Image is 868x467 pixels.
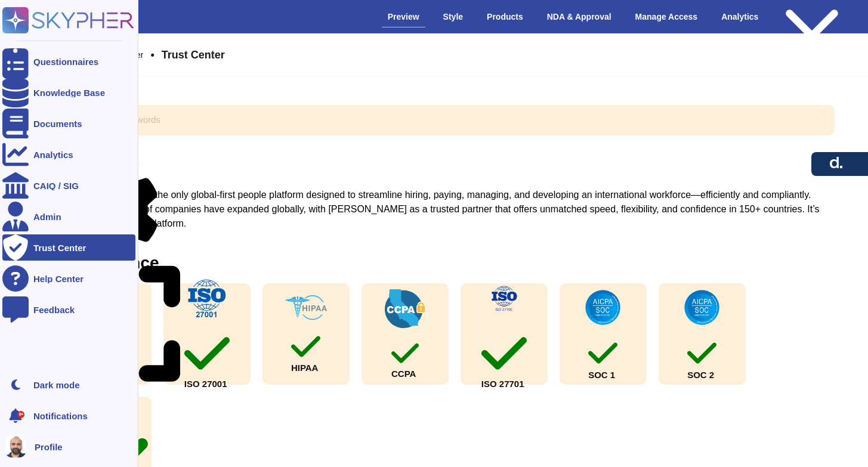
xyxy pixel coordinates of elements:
[186,279,227,318] img: check
[73,110,827,131] input: Search by keywords
[33,412,88,420] span: Notifications
[682,288,721,327] img: check
[382,7,425,27] div: Preview
[385,289,425,328] img: check
[541,7,617,27] div: NDA & Approval
[17,411,24,418] div: 9+
[437,7,469,27] div: Style
[33,381,80,389] div: Dark mode
[64,159,139,176] div: Overview
[285,295,327,320] img: check
[629,7,704,27] div: Manage Access
[33,212,61,221] div: Admin
[481,7,529,27] div: Products
[2,110,135,137] a: Documents
[5,436,26,457] img: user
[64,188,835,231] div: [PERSON_NAME] is the only global-first people platform designed to streamline hiring, paying, man...
[35,443,63,451] span: Profile
[150,50,154,60] span: •
[715,7,764,27] div: Analytics
[162,50,225,60] span: Trust Center
[33,57,98,66] div: Questionnaires
[2,234,135,261] a: Trust Center
[33,181,79,190] div: CAIQ / SIG
[588,336,617,379] div: SOC 1
[2,141,135,168] a: Analytics
[687,336,716,379] div: SOC 2
[2,203,135,230] a: Admin
[33,274,84,283] div: Help Center
[291,330,321,373] div: HIPAA
[33,150,73,159] div: Analytics
[2,172,135,199] a: CAIQ / SIG
[2,79,135,106] a: Knowledge Base
[481,327,527,388] div: ISO 27701
[2,434,35,460] button: user
[33,243,86,252] div: Trust Center
[33,305,75,314] div: Feedback
[2,296,135,323] a: Feedback
[583,288,622,327] img: check
[33,88,105,97] div: Knowledge Base
[33,119,82,128] div: Documents
[391,338,419,378] div: CCPA
[484,279,523,318] img: check
[184,327,230,388] div: ISO 27001
[2,265,135,292] a: Help Center
[2,48,135,75] a: Questionnaires
[64,255,159,271] div: Compliance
